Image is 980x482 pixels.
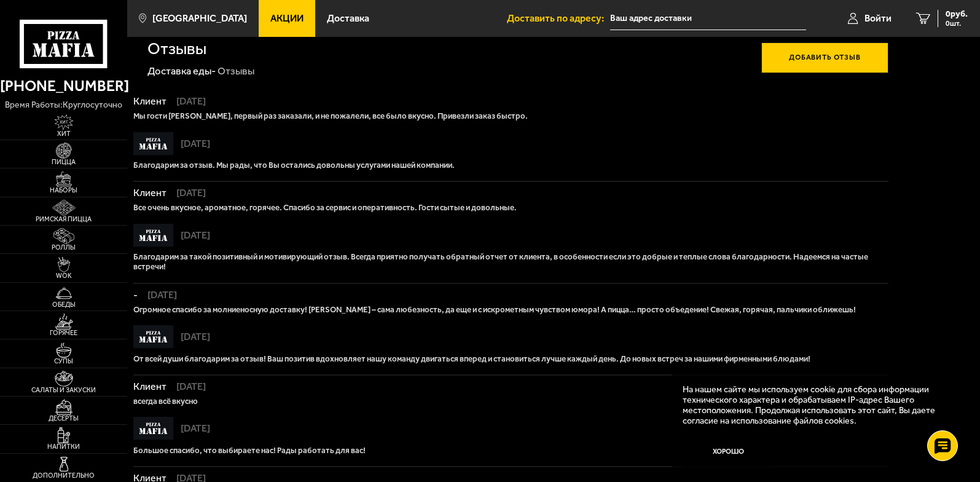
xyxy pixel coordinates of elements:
[761,42,889,73] button: Добавить отзыв
[133,252,888,272] p: Благодарим за такой позитивный и мотивирующий отзыв. Всегда приятно получать обратный отчет от кл...
[946,20,968,27] span: 0 шт.
[133,382,170,392] span: Клиент
[152,14,247,23] span: [GEOGRAPHIC_DATA]
[218,65,254,78] div: Отзывы
[174,424,210,433] span: [DATE]
[133,188,170,198] span: Клиент
[864,14,892,23] span: Войти
[174,231,210,240] span: [DATE]
[683,437,775,467] button: Хорошо
[610,7,806,30] input: Ваш адрес доставки
[133,397,888,407] p: всегда всё вкусно
[170,382,206,392] span: [DATE]
[133,446,888,456] p: Большое спасибо, что выбираете нас! Рады работать для вас!
[170,188,206,198] span: [DATE]
[147,65,216,77] a: Доставка еды-
[141,290,177,300] span: [DATE]
[327,14,369,23] span: Доставка
[133,290,141,300] span: -
[133,111,888,122] p: Мы гости [PERSON_NAME], первый раз заказали, и не пожалели, все было вкусно. Привезли заказ быстро.
[133,203,888,213] p: Все очень вкусное, ароматное, горячее. Спасибо за сервис и оперативность. Гости сытые и довольные.
[270,14,304,23] span: Акции
[170,97,206,106] span: [DATE]
[147,41,206,57] h1: Отзывы
[174,139,210,149] span: [DATE]
[946,10,968,18] span: 0 руб.
[133,354,888,365] p: От всей души благодарим за отзыв! Ваш позитив вдохновляет нашу команду двигаться вперед и станови...
[133,160,888,171] p: Благодарим за отзыв. Мы рады, что Вы остались довольны услугами нашей компании.
[133,305,888,315] p: Огромное спасибо за молниеносную доставку! [PERSON_NAME] – сама любезность, да еще и с искрометны...
[133,97,170,106] span: Клиент
[683,384,949,427] p: На нашем сайте мы используем cookie для сбора информации технического характера и обрабатываем IP...
[174,332,210,342] span: [DATE]
[507,14,610,23] span: Доставить по адресу:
